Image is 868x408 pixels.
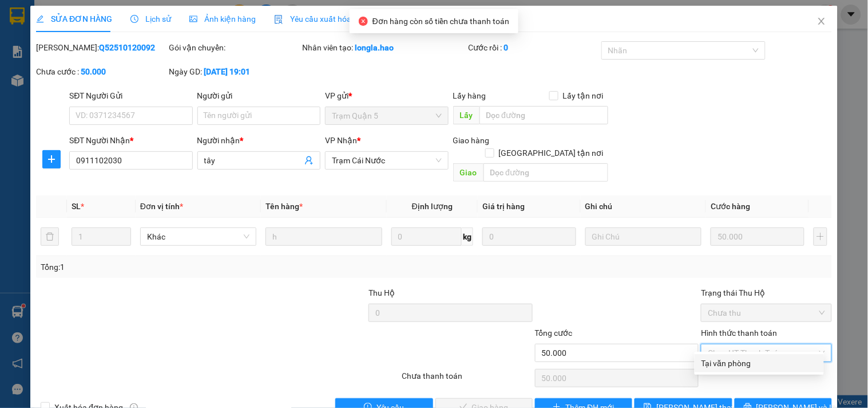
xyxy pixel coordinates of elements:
[41,261,336,273] div: Tổng: 1
[372,17,509,26] span: Đơn hàng còn số tiền chưa thanh toán
[36,41,167,54] div: [PERSON_NAME]:
[453,163,483,182] span: Giao
[817,17,826,26] span: close
[99,43,155,52] b: Q52510120092
[368,288,395,297] span: Thu Hộ
[482,227,576,246] input: 0
[401,370,533,390] div: Chưa thanh toán
[43,155,60,164] span: plus
[265,227,382,246] input: VD: Bàn, Ghế
[355,43,394,52] b: longla.hao
[189,15,197,23] span: picture
[701,287,831,299] div: Trạng thái Thu Hộ
[504,43,509,52] b: 0
[302,41,466,54] div: Nhân viên tạo:
[483,163,608,182] input: Dọc đường
[494,147,608,159] span: [GEOGRAPHIC_DATA] tận nơi
[81,67,106,76] b: 50.000
[479,106,608,124] input: Dọc đường
[469,41,599,54] div: Cước rồi :
[169,65,300,78] div: Ngày GD:
[36,14,112,23] span: SỬA ĐƠN HÀNG
[189,14,256,23] span: Ảnh kiện hàng
[482,202,525,211] span: Giá trị hàng
[806,6,838,38] button: Close
[711,227,804,246] input: 0
[453,106,479,124] span: Lấy
[453,91,486,100] span: Lấy hàng
[581,195,706,218] th: Ghi chú
[453,136,490,145] span: Giao hàng
[72,202,81,211] span: SL
[535,328,573,338] span: Tổng cước
[147,228,249,245] span: Khác
[140,202,183,211] span: Đơn vị tính
[325,89,448,102] div: VP gửi
[814,227,827,246] button: plus
[701,328,777,338] label: Hình thức thanh toán
[274,14,395,23] span: Yêu cầu xuất hóa đơn điện tử
[332,107,441,124] span: Trạm Quận 5
[169,41,300,54] div: Gói vận chuyển:
[265,202,303,211] span: Tên hàng
[708,344,825,362] span: Chọn HT Thanh Toán
[130,15,138,23] span: clock-circle
[36,65,167,78] div: Chưa cước :
[412,202,453,211] span: Định lượng
[708,304,825,321] span: Chưa thu
[274,15,283,24] img: icon
[332,152,441,169] span: Trạm Cái Nước
[197,134,320,147] div: Người nhận
[41,227,59,246] button: delete
[36,15,44,23] span: edit
[42,150,61,168] button: plus
[558,89,608,102] span: Lấy tận nơi
[69,134,192,147] div: SĐT Người Nhận
[585,227,701,246] input: Ghi Chú
[462,227,473,246] span: kg
[69,89,192,102] div: SĐT Người Gửi
[701,357,817,370] div: Tại văn phòng
[197,89,320,102] div: Người gửi
[304,156,314,165] span: user-add
[325,136,357,145] span: VP Nhận
[204,67,251,76] b: [DATE] 19:01
[130,14,171,23] span: Lịch sử
[359,17,368,26] span: close-circle
[711,202,750,211] span: Cước hàng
